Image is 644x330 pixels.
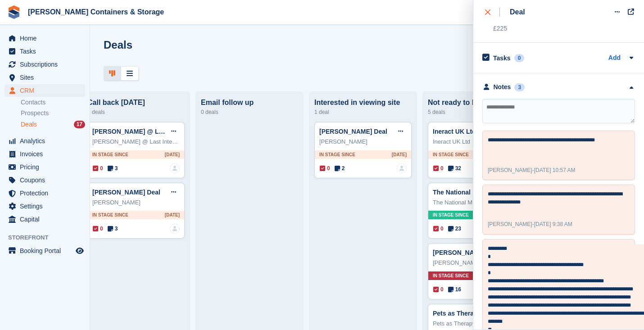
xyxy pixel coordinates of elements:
a: menu [5,200,85,212]
div: Notes [494,82,511,92]
a: menu [5,244,85,257]
a: Deals 17 [21,120,85,129]
a: menu [5,71,85,84]
span: In stage since [92,151,128,158]
img: stora-icon-8386f47178a22dfd0bd8f6a31ec36ba5ce8667c1dd55bd0f319d3a0aa187defe.svg [7,5,21,19]
span: [DATE] [165,151,180,158]
a: Add [608,53,621,63]
span: Capital [20,213,74,226]
span: In stage since [433,212,469,218]
span: Deals [21,120,37,129]
div: 5 deals [428,107,525,118]
span: 3 [108,225,118,233]
div: 1 deal [314,107,412,118]
a: [PERSON_NAME] @ Last Interior Designs Deal [92,128,233,135]
span: [DATE] [392,151,407,158]
span: [PERSON_NAME] [488,167,532,173]
span: Protection [20,187,74,199]
div: 17 [74,121,85,128]
span: 23 [448,225,461,233]
div: Deal [510,7,525,18]
img: deal-assignee-blank [170,163,180,173]
div: Interested in viewing site [314,99,412,107]
h2: Tasks [493,54,511,62]
a: Ineract UK Ltd Deal [433,128,491,135]
a: Contacts [21,98,85,107]
div: The National Movers [433,198,520,207]
span: 2 [335,164,345,172]
span: [DATE] 9:38 AM [534,221,572,227]
div: 3 [514,83,525,91]
a: The National Movers Deal [433,189,509,196]
span: Sites [20,71,74,84]
div: - [488,166,576,174]
span: Storefront [8,233,90,242]
a: [PERSON_NAME] Containers & Storage [24,5,168,19]
div: £225 [493,24,612,33]
h1: Deals [104,39,132,51]
span: 0 [320,164,330,172]
span: 0 [433,164,444,172]
a: deal-assignee-blank [170,224,180,234]
span: In stage since [433,151,469,158]
span: [DATE] 10:57 AM [534,167,576,173]
span: In stage since [92,212,128,218]
span: 3 [108,164,118,172]
a: menu [5,161,85,173]
span: In stage since [319,151,355,158]
span: Coupons [20,174,74,186]
a: menu [5,58,85,71]
span: CRM [20,84,74,97]
span: Analytics [20,135,74,147]
span: Booking Portal [20,244,74,257]
div: [PERSON_NAME] [319,137,407,146]
a: menu [5,84,85,97]
div: Ineract UK Ltd [433,137,520,146]
span: Tasks [20,45,74,58]
div: 0 deals [201,107,298,118]
a: menu [5,213,85,226]
a: [PERSON_NAME] Deal [319,128,387,135]
a: menu [5,32,85,45]
span: 0 [93,164,103,172]
div: 0 [514,54,525,62]
span: 16 [448,285,461,294]
span: Pricing [20,161,74,173]
div: [PERSON_NAME] [92,198,180,207]
a: menu [5,187,85,199]
span: Settings [20,200,74,212]
div: [PERSON_NAME] @ Last Interior Designs [92,137,180,146]
a: Pets as Therapy Deal [433,310,496,317]
div: Pets as Therapy [433,319,520,328]
span: 0 [433,285,444,294]
div: 2 deals [87,107,185,118]
span: 0 [433,225,444,233]
span: Home [20,32,74,45]
div: - [488,220,572,228]
a: [PERSON_NAME] Deal [92,189,160,196]
span: [DATE] [165,212,180,218]
a: menu [5,45,85,58]
a: menu [5,135,85,147]
span: In stage since [433,272,469,279]
span: Invoices [20,148,74,160]
span: Subscriptions [20,58,74,71]
a: Prospects [21,108,85,118]
div: Call back [DATE] [87,99,185,107]
span: 32 [448,164,461,172]
div: Email follow up [201,99,298,107]
a: menu [5,174,85,186]
img: deal-assignee-blank [397,163,407,173]
a: menu [5,148,85,160]
a: [PERSON_NAME] [433,249,485,256]
div: Not ready to book just yet [428,99,525,107]
span: 0 [93,225,103,233]
span: [PERSON_NAME] [488,221,532,227]
a: Preview store [74,245,85,256]
div: [PERSON_NAME] [433,258,520,267]
span: Prospects [21,109,49,118]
